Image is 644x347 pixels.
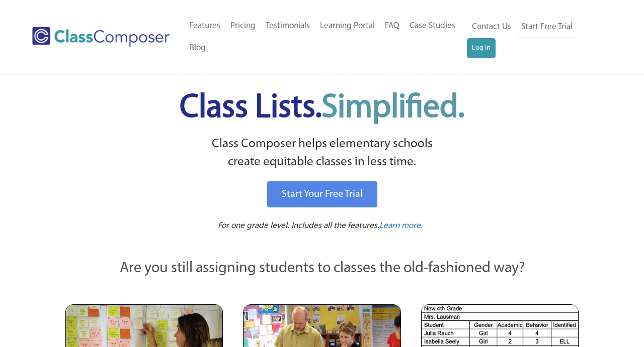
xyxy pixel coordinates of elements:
[180,92,464,125] span: Class Lists.
[225,15,261,37] a: Pricing
[261,15,315,37] a: Testimonials
[32,27,170,47] img: Class Composer
[380,15,405,37] a: FAQ
[218,221,379,230] span: For one grade level. Includes all the features.
[379,221,423,230] span: Learn more.
[467,16,516,38] a: Contact Us
[65,258,579,280] p: Are you still assigning students to classes the old-fashioned way?
[282,189,363,199] span: Start Your Free Trial
[516,16,578,39] a: Start Free Trial
[379,220,423,233] a: Learn more.
[405,15,460,37] a: Case Studies
[467,38,496,58] a: Log In
[315,15,380,37] a: Learning Portal
[185,15,225,37] a: Features
[467,16,604,58] nav: Header Menu
[64,135,580,172] p: Class Composer helps elementary schools create equitable classes in less time.
[185,15,467,59] nav: Header Menu
[267,181,377,207] a: Start Your Free Trial
[185,37,211,59] a: Blog
[321,92,464,125] span: Simplified.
